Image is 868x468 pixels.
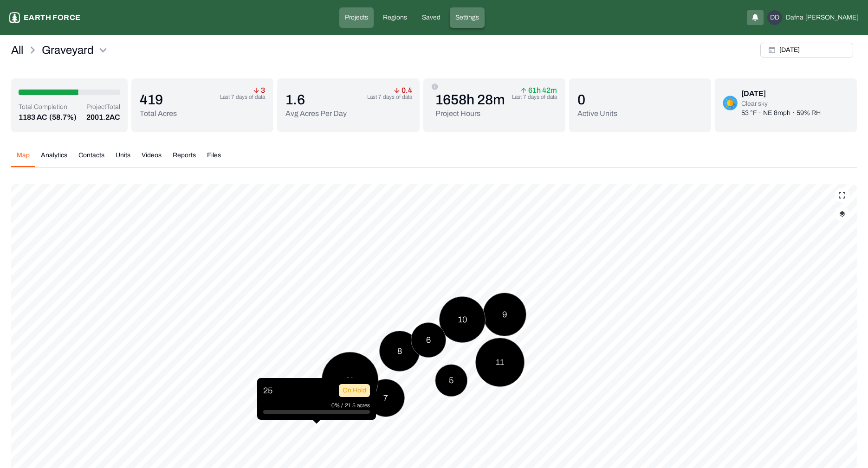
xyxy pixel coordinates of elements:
[253,88,259,93] img: arrow
[741,88,821,99] div: [DATE]
[767,10,859,25] button: DDDafna[PERSON_NAME]
[35,151,73,167] button: Analytics
[383,13,407,22] p: Regions
[450,7,485,28] a: Settings
[42,43,94,58] p: Graveyard
[741,109,757,118] p: 53 °F
[435,91,505,108] p: 1658h 28m
[379,331,420,372] button: 8
[760,43,853,58] button: [DATE]
[411,322,446,358] button: 6
[136,151,167,167] button: Videos
[483,293,526,336] button: 9
[741,99,821,109] p: Clear sky
[86,112,120,123] p: 2001.2 AC
[140,91,177,108] p: 419
[416,7,446,28] a: Saved
[439,296,486,343] button: 10
[339,7,374,28] a: Projects
[49,112,77,123] p: (58.7%)
[435,364,467,397] button: 5
[110,151,136,167] button: Units
[285,91,347,108] p: 1.6
[19,112,47,123] p: 1183 AC
[201,151,227,167] button: Files
[521,88,557,93] p: 61h 42m
[792,109,795,118] p: ·
[455,13,479,22] p: Settings
[475,338,525,387] button: 11
[322,352,379,409] button: 14
[345,13,368,22] p: Projects
[839,211,845,217] img: layerIcon
[220,93,265,101] p: Last 7 days of data
[577,108,617,119] p: Active Units
[253,88,265,93] p: 3
[394,88,400,93] img: arrow
[422,13,440,22] p: Saved
[377,7,413,28] a: Regions
[263,384,272,397] p: 25
[285,108,347,119] p: Avg Acres Per Day
[723,96,738,110] img: clear-sky-DDUEQLQN.png
[367,93,412,101] p: Last 7 days of data
[339,384,370,397] div: On Hold
[767,10,782,25] div: DD
[24,12,80,23] p: Earth force
[394,88,412,93] p: 0.4
[759,109,761,118] p: ·
[521,88,526,93] img: arrow
[435,108,505,119] p: Project Hours
[805,13,859,22] span: [PERSON_NAME]
[9,12,20,23] img: earthforce-logo-white-uG4MPadI.svg
[86,103,120,112] p: Project Total
[577,91,617,108] p: 0
[331,401,345,410] p: 0% /
[763,109,790,118] p: NE 8mph
[140,108,177,119] p: Total Acres
[167,151,201,167] button: Reports
[11,43,23,58] a: All
[19,103,77,112] p: Total Completion
[786,13,803,22] span: Dafna
[797,109,821,118] p: 59% RH
[73,151,110,167] button: Contacts
[11,151,35,167] button: Map
[19,112,77,123] button: 1183 AC(58.7%)
[345,401,370,410] p: 21.5 acres
[512,93,557,101] p: Last 7 days of data
[367,379,405,417] button: 7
